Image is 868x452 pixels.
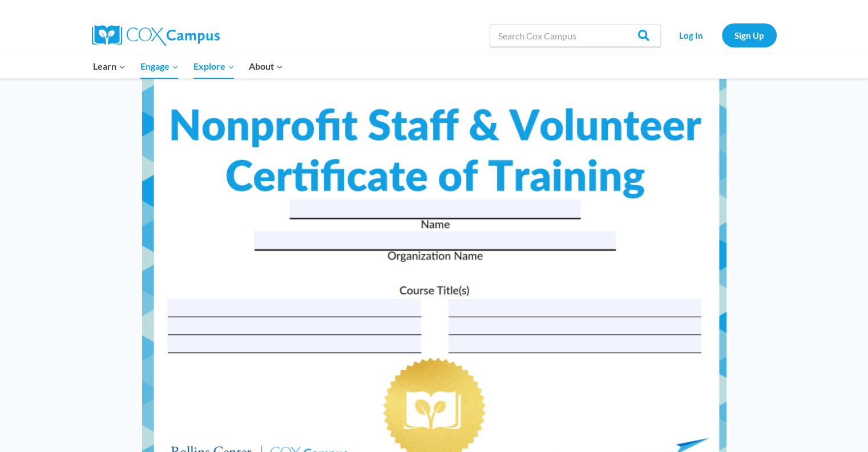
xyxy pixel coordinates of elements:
[490,24,661,47] input: Search Cox Campus
[667,23,716,47] a: Log In
[667,23,777,47] nav: Secondary Navigation
[133,54,186,78] button: Child menu of Engage
[241,54,290,78] button: Child menu of About
[92,25,220,46] img: Cox Campus
[86,54,290,78] nav: Primary Navigation
[186,54,242,78] button: Child menu of Explore
[86,54,134,78] button: Child menu of Learn
[722,23,777,47] a: Sign Up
